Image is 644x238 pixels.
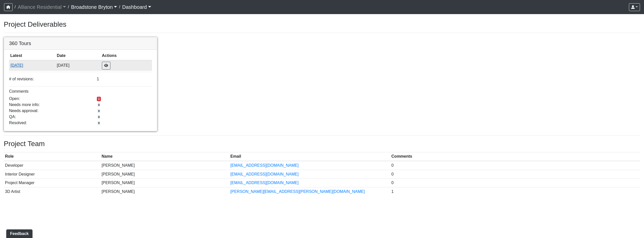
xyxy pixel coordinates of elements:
a: [EMAIL_ADDRESS][DOMAIN_NAME] [230,172,299,176]
span: / [66,2,71,12]
h3: Project Team [4,140,640,148]
a: Broadstone Bryton [71,2,117,12]
td: 3D Artist [4,187,100,196]
td: [PERSON_NAME] [100,187,229,196]
td: 8zmQgEwLUzvW9BAfH8ufKC [9,60,56,71]
td: 0 [390,179,640,187]
a: [EMAIL_ADDRESS][DOMAIN_NAME] [230,181,299,185]
a: Dashboard [122,2,151,12]
td: 1 [390,187,640,196]
th: Comments [390,152,640,161]
span: / [13,2,18,12]
span: / [117,2,122,12]
td: Interior Designer [4,170,100,179]
th: Name [100,152,229,161]
a: [PERSON_NAME][EMAIL_ADDRESS][PERSON_NAME][DOMAIN_NAME] [230,189,365,194]
td: [PERSON_NAME] [100,179,229,187]
iframe: Ybug feedback widget [4,228,33,238]
a: Alliance Residential [18,2,66,12]
th: Email [229,152,390,161]
td: [PERSON_NAME] [100,161,229,170]
h3: Project Deliverables [4,20,640,29]
td: 0 [390,170,640,179]
td: Developer [4,161,100,170]
td: 0 [390,161,640,170]
a: [EMAIL_ADDRESS][DOMAIN_NAME] [230,163,299,167]
td: Project Manager [4,179,100,187]
button: [DATE] [10,62,54,69]
td: [PERSON_NAME] [100,170,229,179]
th: Role [4,152,100,161]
